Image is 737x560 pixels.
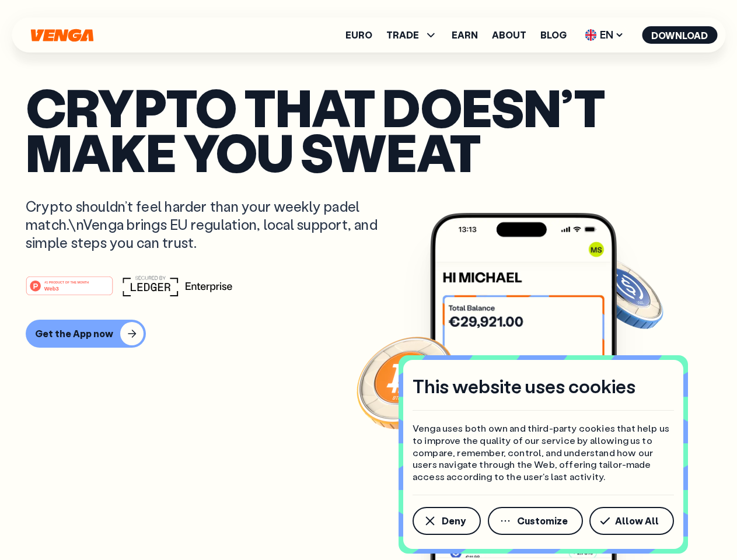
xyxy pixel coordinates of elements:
span: Allow All [615,516,659,526]
a: Euro [345,30,372,40]
tspan: Web3 [44,285,59,291]
span: TRADE [386,28,438,42]
p: Crypto that doesn’t make you sweat [26,85,711,174]
a: Blog [540,30,567,40]
img: flag-uk [585,29,596,41]
span: Customize [517,516,568,526]
button: Download [642,26,717,44]
button: Deny [413,507,481,535]
img: Bitcoin [354,330,459,435]
button: Customize [488,507,583,535]
span: EN [581,26,628,44]
a: #1 PRODUCT OF THE MONTHWeb3 [26,283,113,298]
a: About [492,30,526,40]
h4: This website uses cookies [413,374,635,398]
tspan: #1 PRODUCT OF THE MONTH [44,280,89,283]
p: Crypto shouldn’t feel harder than your weekly padel match.\nVenga brings EU regulation, local sup... [26,197,394,252]
button: Allow All [589,507,674,535]
a: Earn [452,30,478,40]
svg: Home [29,29,95,42]
p: Venga uses both own and third-party cookies that help us to improve the quality of our service by... [413,422,674,483]
img: USDC coin [582,251,666,335]
a: Get the App now [26,320,711,348]
span: Deny [442,516,466,526]
button: Get the App now [26,320,146,348]
span: TRADE [386,30,419,40]
div: Get the App now [35,328,113,339]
